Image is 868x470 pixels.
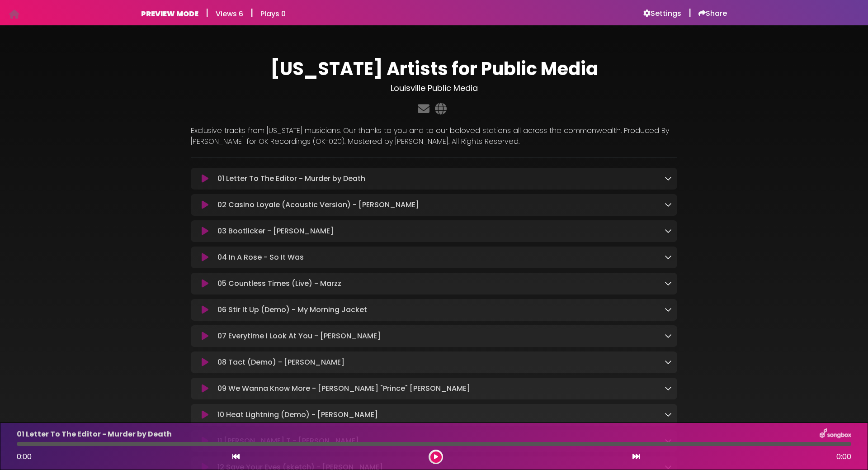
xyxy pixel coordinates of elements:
p: 06 Stir It Up (Demo) - My Morning Jacket [217,304,367,315]
p: 10 Heat Lightning (Demo) - [PERSON_NAME] [217,409,378,420]
p: 04 In A Rose - So It Was [217,252,304,263]
h6: Views 6 [216,9,243,18]
p: 01 Letter To The Editor - Murder by Death [17,429,172,440]
span: 0:00 [17,451,32,462]
h5: | [206,7,208,18]
h5: | [689,7,691,18]
p: 09 We Wanna Know More - [PERSON_NAME] "Prince" [PERSON_NAME] [217,383,470,394]
p: 07 Everytime I Look At You - [PERSON_NAME] [217,331,381,342]
p: 03 Bootlicker - [PERSON_NAME] [217,226,334,237]
p: 02 Casino Loyale (Acoustic Version) - [PERSON_NAME] [217,199,419,210]
span: 0:00 [836,451,851,462]
h3: Louisville Public Media [191,83,677,93]
h1: [US_STATE] Artists for Public Media [191,58,677,80]
img: songbox-logo-white.png [820,428,851,440]
h6: Plays 0 [260,9,286,18]
a: Share [698,9,727,18]
p: 05 Countless Times (Live) - Marzz [217,278,341,289]
h6: PREVIEW MODE [141,9,198,18]
p: 08 Tact (Demo) - [PERSON_NAME] [217,357,344,368]
p: 01 Letter To The Editor - Murder by Death [217,173,365,184]
a: Settings [643,9,681,18]
h5: | [250,7,253,18]
p: Exclusive tracks from [US_STATE] musicians. Our thanks to you and to our beloved stations all acr... [191,125,677,147]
